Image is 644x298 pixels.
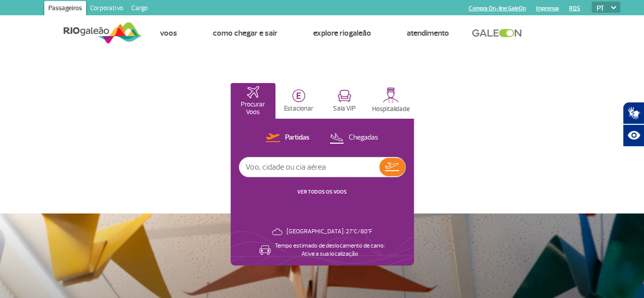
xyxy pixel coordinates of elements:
[44,1,86,17] a: Passageiros
[383,87,399,103] img: hospitality.svg
[372,105,410,113] p: Hospitalidade
[407,28,449,38] a: Atendimento
[287,228,372,236] p: [GEOGRAPHIC_DATA]: 27°C/80°F
[368,83,414,119] button: Hospitalidade
[247,86,259,98] img: airplaneHomeActive.svg
[231,83,275,119] button: Procurar Voos
[292,89,305,102] img: carParkingHome.svg
[86,1,127,17] a: Corporativo
[623,102,644,147] div: Plugin de acessibilidade da Hand Talk.
[263,131,313,145] button: Partidas
[285,133,310,143] p: Partidas
[127,1,152,17] a: Cargo
[276,83,321,119] button: Estacionar
[297,188,347,195] a: VER TODOS OS VOOS
[294,188,350,196] button: VER TODOS OS VOOS
[213,28,277,38] a: Como chegar e sair
[284,105,314,113] p: Estacionar
[623,124,644,147] button: Abrir recursos assistivos.
[322,83,367,119] button: Sala VIP
[239,157,379,177] input: Voo, cidade ou cia aérea
[569,5,580,12] a: RQS
[468,5,525,12] a: Compra On-line GaleOn
[326,131,381,145] button: Chegadas
[349,133,378,143] p: Chegadas
[338,90,351,102] img: vipRoom.svg
[275,242,385,258] p: Tempo estimado de deslocamento de carro: Ative a sua localização
[623,102,644,124] button: Abrir tradutor de língua de sinais.
[236,101,270,116] p: Procurar Voos
[160,28,177,38] a: Voos
[313,28,371,38] a: Explore RIOgaleão
[333,105,356,113] p: Sala VIP
[536,5,558,12] a: Imprensa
